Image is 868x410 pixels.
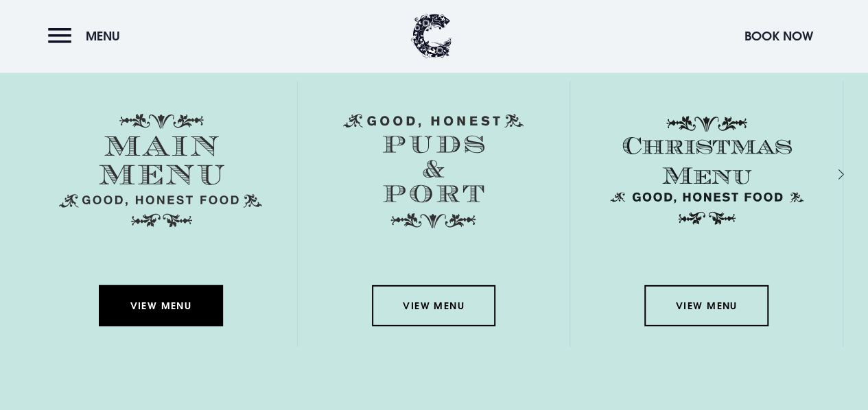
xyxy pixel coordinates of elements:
a: View Menu [99,285,222,326]
img: Menu puds and port [343,114,524,229]
img: Christmas Menu SVG [605,114,808,228]
img: Clandeboye Lodge [411,14,452,58]
button: Book Now [738,21,820,51]
button: Menu [48,21,127,51]
div: Next slide [820,164,833,184]
span: Menu [86,28,120,44]
a: View Menu [372,285,495,326]
img: Menu main menu [59,114,262,228]
a: View Menu [644,285,768,326]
